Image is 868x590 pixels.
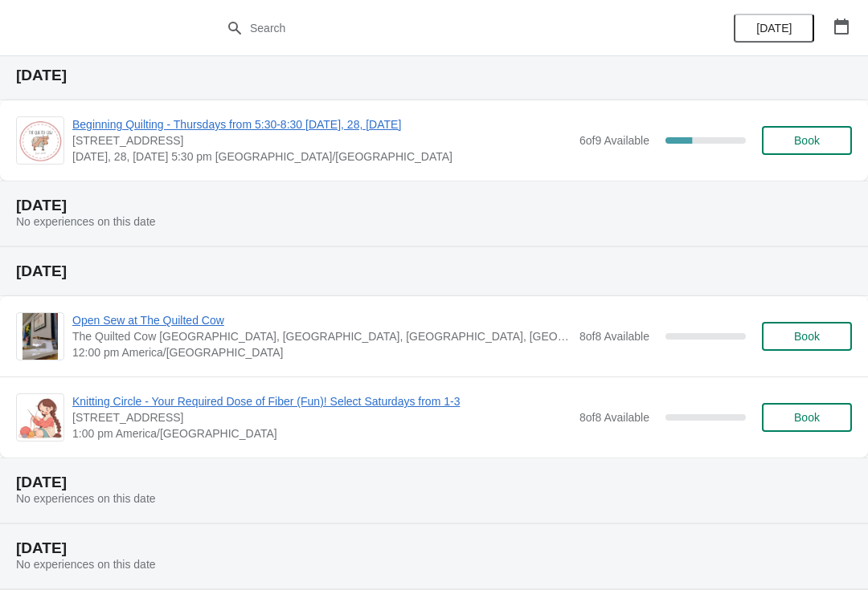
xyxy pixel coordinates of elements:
[16,474,852,490] h2: [DATE]
[72,328,571,344] span: The Quilted Cow [GEOGRAPHIC_DATA], [GEOGRAPHIC_DATA], [GEOGRAPHIC_DATA], [GEOGRAPHIC_DATA], [GEOG...
[16,540,852,556] h2: [DATE]
[72,116,571,132] span: Beginning Quilting - Thursdays from 5:30-8:30 [DATE], 28, [DATE]
[794,330,820,343] span: Book
[72,425,571,441] span: 1:00 pm America/[GEOGRAPHIC_DATA]
[16,492,156,505] span: No experiences on this date
[16,67,852,83] h2: [DATE]
[16,215,156,228] span: No experiences on this date
[579,134,649,147] span: 6 of 9 Available
[794,411,820,424] span: Book
[579,411,649,424] span: 8 of 8 Available
[23,313,58,360] img: Open Sew at The Quilted Cow | The Quilted Cow Springfield, MO, West Battlefield Road, Springfield...
[17,396,63,438] img: Knitting Circle - Your Required Dose of Fiber (Fun)! Select Saturdays from 1-3 | 1711 West Battle...
[16,558,156,571] span: No experiences on this date
[734,14,814,43] button: [DATE]
[794,134,820,147] span: Book
[249,14,651,43] input: Search
[72,393,571,409] span: Knitting Circle - Your Required Dose of Fiber (Fun)! Select Saturdays from 1-3
[16,197,852,214] h2: [DATE]
[72,312,571,328] span: Open Sew at The Quilted Cow
[72,149,571,165] span: [DATE], 28, [DATE] 5:30 pm [GEOGRAPHIC_DATA]/[GEOGRAPHIC_DATA]
[762,126,852,155] button: Book
[756,22,792,35] span: [DATE]
[17,119,63,161] img: Beginning Quilting - Thursdays from 5:30-8:30 August 14, 21, 28, September 4 | 1711 West Battlefi...
[762,403,852,432] button: Book
[72,409,571,425] span: [STREET_ADDRESS]
[16,263,852,279] h2: [DATE]
[72,344,571,360] span: 12:00 pm America/[GEOGRAPHIC_DATA]
[579,330,649,343] span: 8 of 8 Available
[72,132,571,149] span: [STREET_ADDRESS]
[762,322,852,351] button: Book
